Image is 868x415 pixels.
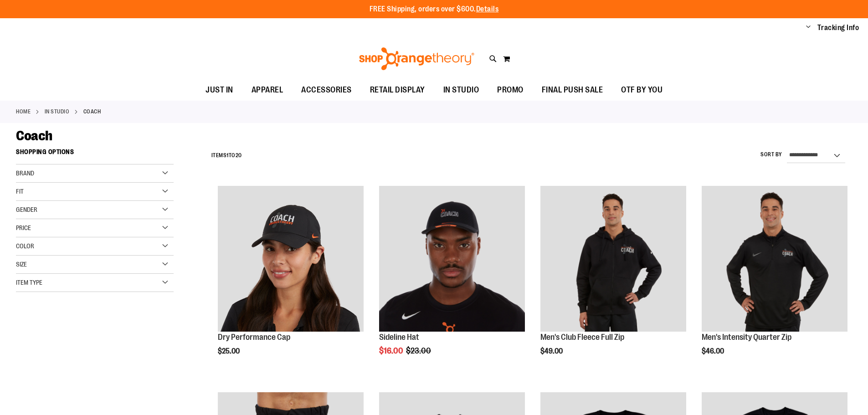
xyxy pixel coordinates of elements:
a: APPAREL [242,80,293,101]
span: Color [16,242,34,250]
span: Brand [16,169,34,177]
span: RETAIL DISPLAY [370,80,425,100]
div: product [213,181,368,379]
a: Tracking Info [817,23,859,33]
h2: Items to [211,149,242,163]
span: ACCESSORIES [301,80,352,100]
span: OTF BY YOU [621,80,663,100]
span: $23.00 [406,346,432,355]
a: Dry Performance Cap [218,186,364,333]
a: Home [16,108,31,116]
div: product [536,181,691,379]
span: Price [16,224,31,231]
span: IN STUDIO [443,80,479,100]
span: $25.00 [218,347,241,355]
img: OTF Mens Coach FA23 Intensity Quarter Zip - Black primary image [702,186,847,332]
a: OTF BY YOU [612,80,672,101]
span: $16.00 [379,346,405,355]
a: Sideline Hat primary image [379,186,525,333]
a: Details [476,5,499,13]
a: Dry Performance Cap [218,333,290,342]
a: OTF Mens Coach FA23 Intensity Quarter Zip - Black primary image [702,186,847,333]
a: ACCESSORIES [292,80,361,101]
a: RETAIL DISPLAY [361,80,434,101]
a: JUST IN [196,80,242,101]
img: Sideline Hat primary image [379,186,525,332]
img: Dry Performance Cap [218,186,364,332]
span: PROMO [497,80,524,100]
span: JUST IN [205,80,233,100]
span: APPAREL [252,80,283,100]
a: Sideline Hat [379,333,419,342]
a: Men's Intensity Quarter Zip [702,333,791,342]
span: Coach [16,128,52,143]
div: product [697,181,852,379]
span: Fit [16,188,24,195]
span: Size [16,261,27,268]
button: Account menu [806,23,811,32]
div: product [375,181,529,379]
a: PROMO [488,80,533,101]
span: Item Type [16,279,42,286]
strong: Coach [83,108,101,116]
span: 20 [236,152,242,159]
img: Shop Orangetheory [358,47,476,70]
label: Sort By [760,151,782,159]
span: FINAL PUSH SALE [542,80,603,100]
a: Men's Club Fleece Full Zip [540,333,624,342]
strong: Shopping Options [16,144,174,164]
a: FINAL PUSH SALE [533,80,612,101]
span: $49.00 [540,347,564,355]
img: OTF Mens Coach FA23 Club Fleece Full Zip - Black primary image [540,186,686,332]
a: IN STUDIO [45,108,70,116]
a: OTF Mens Coach FA23 Club Fleece Full Zip - Black primary image [540,186,686,333]
span: $46.00 [702,347,725,355]
a: IN STUDIO [434,80,488,100]
span: Gender [16,206,37,213]
span: 1 [226,152,229,159]
p: FREE Shipping, orders over $600. [370,4,499,15]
